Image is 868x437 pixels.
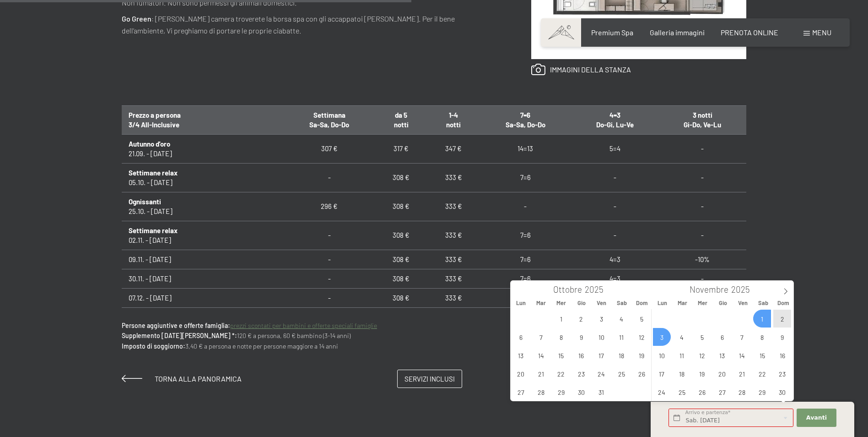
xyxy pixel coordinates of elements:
span: Ottobre 2, 2025 [572,310,590,328]
span: Novembre 23, 2025 [773,365,791,382]
strong: Go Green [122,14,151,23]
span: Novembre 27, 2025 [713,383,731,401]
span: Novembre 18, 2025 [673,365,691,382]
span: Dom [773,300,793,306]
span: Ottobre 8, 2025 [552,328,570,346]
td: - [480,192,571,221]
td: 347 € [427,134,480,163]
span: Novembre 19, 2025 [693,365,711,382]
strong: Persone aggiuntive e offerte famiglia: [122,322,230,329]
span: Novembre 15, 2025 [753,346,771,364]
td: 296 € [284,192,375,221]
span: Novembre 5, 2025 [693,328,711,346]
span: PRENOTA ONLINE [721,28,778,37]
b: Settimane relax [129,169,178,177]
td: 14.12. - [DATE] [122,307,284,327]
td: - [659,221,746,250]
td: 333 € [427,163,480,192]
td: 308 € [375,250,427,269]
span: Novembre 30, 2025 [773,383,791,401]
span: Dom [632,300,652,306]
span: Ottobre 27, 2025 [512,383,530,401]
span: Novembre 21, 2025 [733,365,751,382]
td: 308 € [375,269,427,288]
strong: Imposto di soggiorno: [122,342,185,350]
span: Ottobre 21, 2025 [532,365,550,382]
td: - [284,221,375,250]
a: Galleria immagini [650,28,705,37]
span: Do-Gi, Lu-Ve [596,120,634,129]
span: Ottobre 1, 2025 [552,310,570,328]
span: Ottobre 13, 2025 [512,346,530,364]
a: prezzi scontati per bambini e offerte speciali famiglie [230,322,377,329]
td: 308 € [375,192,427,221]
p: 120 € a persona, 60 € bambino (3-14 anni) 3,40 € a persona e notte per persone maggiore a 14 anni [122,321,746,351]
th: 1-4 [427,105,480,134]
span: Novembre 13, 2025 [713,346,731,364]
span: Ottobre 6, 2025 [512,328,530,346]
span: Ottobre 9, 2025 [572,328,590,346]
span: Novembre 16, 2025 [773,346,791,364]
td: 333 € [427,269,480,288]
span: Gi-Do, Ve-Lu [684,120,721,129]
span: Mer [551,300,571,306]
span: Mar [531,300,551,306]
span: notti [394,120,409,129]
span: Ottobre 31, 2025 [593,383,610,401]
td: -10% [659,250,746,269]
td: 333 € [427,221,480,250]
td: 05.10. - [DATE] [122,163,284,192]
span: Ottobre 29, 2025 [552,383,570,401]
button: Avanti [797,409,836,427]
th: Settimana [284,105,375,134]
span: Novembre 25, 2025 [673,383,691,401]
span: Mer [693,300,713,306]
span: Novembre 17, 2025 [653,365,671,382]
strong: Supplemento [DATE][PERSON_NAME] *: [122,332,237,339]
td: 333 € [427,250,480,269]
span: Ottobre 20, 2025 [512,365,530,382]
span: Novembre 6, 2025 [713,328,731,346]
span: Ottobre 17, 2025 [593,346,610,364]
span: Novembre 12, 2025 [693,346,711,364]
span: notti [446,120,461,129]
td: - [571,192,658,221]
span: Ottobre 23, 2025 [572,365,590,382]
span: Torna alla panoramica [155,374,242,383]
td: - [284,269,375,288]
span: Ven [733,300,753,306]
span: Ottobre 28, 2025 [532,383,550,401]
span: Novembre 29, 2025 [753,383,771,401]
b: Settimane relax [129,226,178,235]
span: Ottobre 16, 2025 [572,346,590,364]
span: Ottobre 26, 2025 [633,365,651,382]
a: Torna alla panoramica [122,374,242,383]
span: Novembre 10, 2025 [653,346,671,364]
span: Ottobre 30, 2025 [572,383,590,401]
td: - [571,221,658,250]
td: 308 € [375,221,427,250]
span: Ottobre 5, 2025 [633,310,651,328]
span: Ottobre 12, 2025 [633,328,651,346]
b: Autunno d'oro [129,140,170,148]
span: Novembre 7, 2025 [733,328,751,346]
span: Ven [592,300,612,306]
span: Novembre 2, 2025 [773,310,791,328]
td: 7=6 [480,163,571,192]
td: 4=3 [571,250,658,269]
span: Novembre 8, 2025 [753,328,771,346]
td: 333 € [427,307,480,327]
td: - [659,269,746,288]
th: 7=6 [480,105,571,134]
a: Premium Spa [591,28,633,37]
td: 4=3 [571,269,658,288]
span: Sa-Sa, Do-Do [309,120,349,129]
p: : [PERSON_NAME] camera troverete la borsa spa con gli accappatoi [PERSON_NAME]. Per il bene dell’... [122,13,495,36]
span: Ottobre [553,285,582,294]
span: Novembre 9, 2025 [773,328,791,346]
td: 25.10. - [DATE] [122,192,284,221]
b: Ognissanti [129,197,161,206]
span: Lun [511,300,531,306]
td: - [659,163,746,192]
